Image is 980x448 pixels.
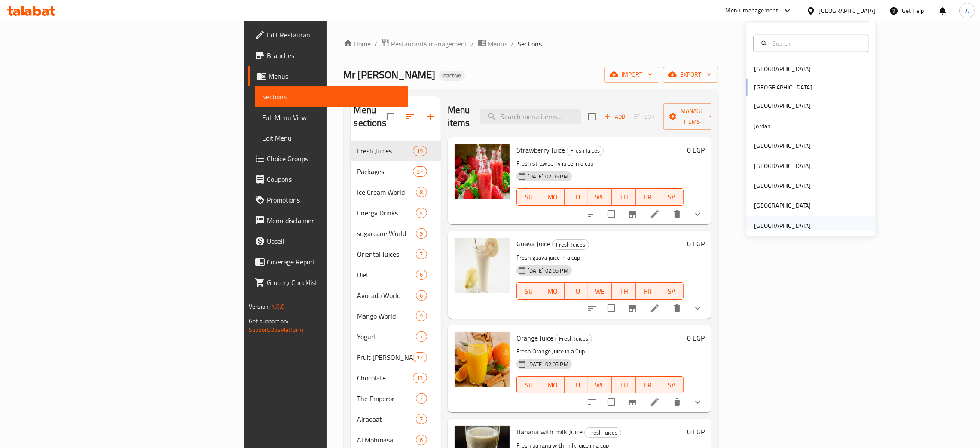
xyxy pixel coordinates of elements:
span: Orange Juice [516,331,553,344]
span: TH [615,379,632,391]
div: items [413,373,427,383]
div: Menu-management [726,6,779,16]
button: show more [687,298,708,319]
div: items [416,331,427,342]
button: sort-choices [582,298,602,319]
span: MO [544,285,561,298]
h2: Menu items [448,104,470,129]
span: Fresh Juices [357,146,413,156]
div: Mango World [357,311,416,321]
input: Search [769,39,863,48]
button: show more [687,392,708,412]
span: MO [544,191,561,203]
div: items [413,146,427,156]
span: Select all sections [382,107,400,126]
div: Fresh Juices [584,427,621,438]
span: Diet [357,270,416,280]
div: Diet6 [351,264,441,285]
span: Alradaat [357,414,416,424]
span: SA [663,191,680,203]
button: sort-choices [582,392,602,412]
div: Inactive [439,71,465,81]
span: SU [520,285,537,298]
span: 7 [416,395,426,403]
span: Ice Cream World [357,187,416,197]
img: Strawberry Juice [455,144,510,199]
div: [GEOGRAPHIC_DATA] [754,141,811,150]
span: A [965,6,969,15]
span: 37 [413,168,426,176]
span: SU [520,379,537,391]
a: Grocery Checklist [248,272,408,293]
span: Restaurants management [391,39,468,49]
div: [GEOGRAPHIC_DATA] [819,6,876,15]
div: Mango World9 [351,306,441,326]
a: Choice Groups [248,148,408,169]
span: Sections [518,39,542,49]
a: Upsell [248,231,408,252]
div: Al Mohmasat [357,435,416,445]
span: Menus [269,71,401,81]
span: Manage items [670,106,714,127]
span: Select section [583,107,601,126]
h6: 0 EGP [687,238,705,250]
button: TH [612,376,635,393]
div: Fruit Al Mamoun [357,352,413,362]
span: Banana with milk Juice [516,425,583,438]
span: sugarcane World [357,228,416,239]
span: Promotions [267,195,401,205]
div: Fresh Juices19 [351,141,441,161]
button: MO [540,282,564,300]
a: Sections [255,86,408,107]
span: SA [663,285,680,298]
span: Mr [PERSON_NAME] [344,65,436,84]
h6: 0 EGP [687,332,705,344]
div: Fruit [PERSON_NAME]12 [351,347,441,368]
span: FR [639,285,656,298]
span: Menus [488,39,508,49]
span: 9 [416,312,426,320]
span: WE [592,379,608,391]
span: 8 [416,188,426,196]
span: WE [592,191,608,203]
span: 6 [416,436,426,444]
span: import [611,69,653,80]
span: Upsell [267,236,401,246]
button: Add [601,110,629,123]
button: sort-choices [582,204,602,224]
div: [GEOGRAPHIC_DATA] [754,161,811,170]
div: The Emperor7 [351,388,441,409]
span: Edit Restaurant [267,30,401,40]
span: Sort sections [400,106,420,127]
a: Branches [248,45,408,66]
span: 1.0.0 [271,301,284,312]
span: 7 [416,250,426,258]
input: search [480,109,581,124]
li: / [471,39,474,49]
span: Fresh Juices [567,146,603,156]
div: Avocado World [357,290,416,301]
a: Edit menu item [650,209,660,219]
div: sugarcane World9 [351,223,441,244]
span: Energy Drinks [357,208,416,218]
span: Get support on: [249,316,288,327]
div: items [413,352,427,362]
span: Inactive [439,72,465,79]
span: Packages [357,166,413,177]
div: items [416,414,427,424]
button: show more [687,204,708,224]
button: FR [636,282,659,300]
span: FR [639,191,656,203]
a: Menu disclaimer [248,210,408,231]
div: Yogurt [357,331,416,342]
div: Alradaat7 [351,409,441,430]
h6: 0 EGP [687,144,705,156]
span: Fresh Juices [553,240,589,250]
span: Full Menu View [262,112,401,123]
span: Sections [262,92,401,102]
button: Branch-specific-item [622,204,643,224]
